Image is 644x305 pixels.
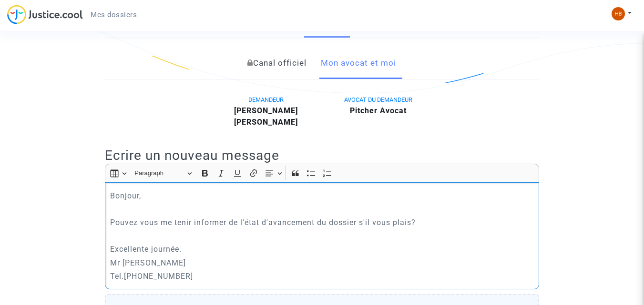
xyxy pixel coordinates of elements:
span: AVOCAT DU DEMANDEUR [344,96,412,103]
img: 00ed9a99d28c14031c24cbf863064447 [612,7,625,20]
span: Mes dossiers [91,10,137,19]
b: [PERSON_NAME] [234,106,298,115]
p: Mr [PERSON_NAME] [110,257,534,269]
a: Mon avocat et moi [321,48,396,79]
p: Excellente journée. [110,243,534,255]
p: Tel.[PHONE_NUMBER] [110,270,534,282]
p: Pouvez vous me tenir informer de l'état d'avancement du dossier s'il vous plais? [110,216,534,228]
button: Paragraph [130,166,196,181]
span: Paragraph [134,167,184,179]
div: Rich Text Editor, main [105,182,539,289]
a: Canal officiel [247,48,307,79]
span: DEMANDEUR [248,96,284,103]
a: Mes dossiers [83,8,144,22]
img: jc-logo.svg [7,5,83,24]
div: Editor toolbar [105,164,539,182]
b: [PERSON_NAME] [234,118,298,127]
b: Pitcher Avocat [350,106,407,115]
p: Bonjour, [110,190,534,202]
h2: Ecrire un nouveau message [105,147,539,164]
